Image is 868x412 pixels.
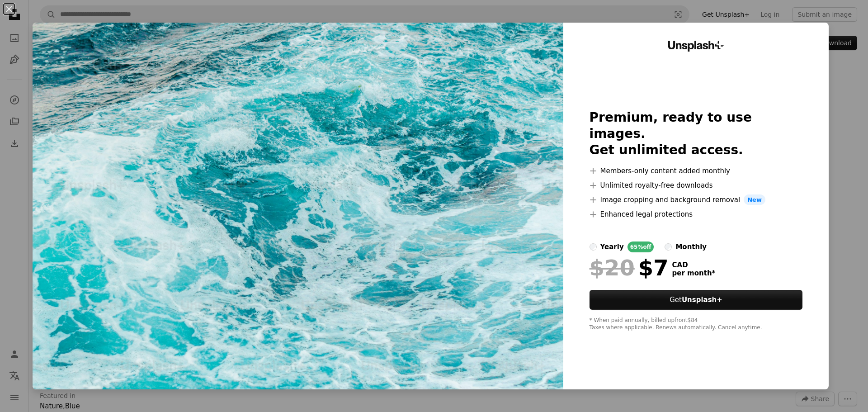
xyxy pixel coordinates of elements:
li: Image cropping and background removal [590,194,803,205]
input: monthly [665,243,672,251]
span: per month * [672,269,716,277]
li: Unlimited royalty-free downloads [590,180,803,191]
div: * When paid annually, billed upfront $84 Taxes where applicable. Renews automatically. Cancel any... [590,317,803,331]
div: 65% off [627,242,654,252]
button: GetUnsplash+ [590,290,803,310]
li: Enhanced legal protections [590,209,803,220]
span: $20 [590,256,635,279]
div: $7 [590,256,669,279]
li: Members-only content added monthly [590,166,803,176]
span: CAD [672,261,716,269]
span: New [744,194,765,205]
input: yearly65%off [590,243,597,251]
h2: Premium, ready to use images. Get unlimited access. [590,109,803,158]
strong: Unsplash+ [682,296,722,304]
div: monthly [675,242,707,252]
div: yearly [600,242,624,252]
